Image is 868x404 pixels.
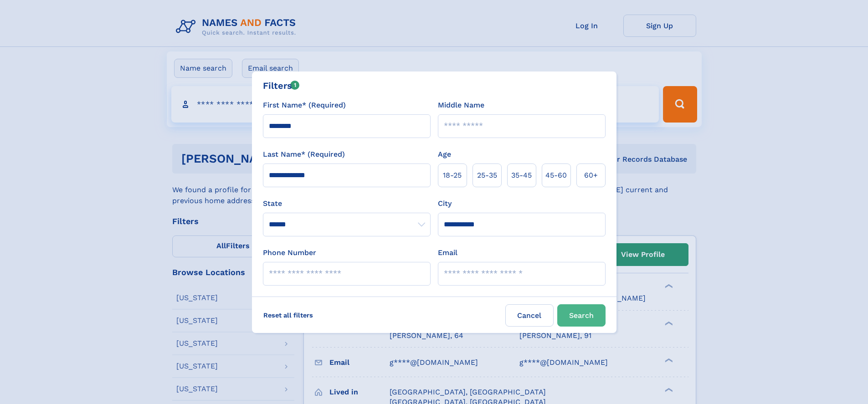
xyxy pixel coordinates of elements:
span: 45‑60 [545,170,567,181]
label: State [263,198,431,209]
label: Middle Name [438,100,484,111]
label: Phone Number [263,247,316,258]
label: Cancel [505,304,554,327]
button: Search [557,304,606,327]
label: Email [438,247,457,258]
label: First Name* (Required) [263,100,346,111]
label: Last Name* (Required) [263,149,345,160]
span: 25‑35 [477,170,497,181]
div: Filters [263,79,300,92]
span: 60+ [584,170,598,181]
span: 18‑25 [443,170,462,181]
span: 35‑45 [511,170,532,181]
label: Age [438,149,451,160]
label: Reset all filters [257,304,319,326]
label: City [438,198,452,209]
